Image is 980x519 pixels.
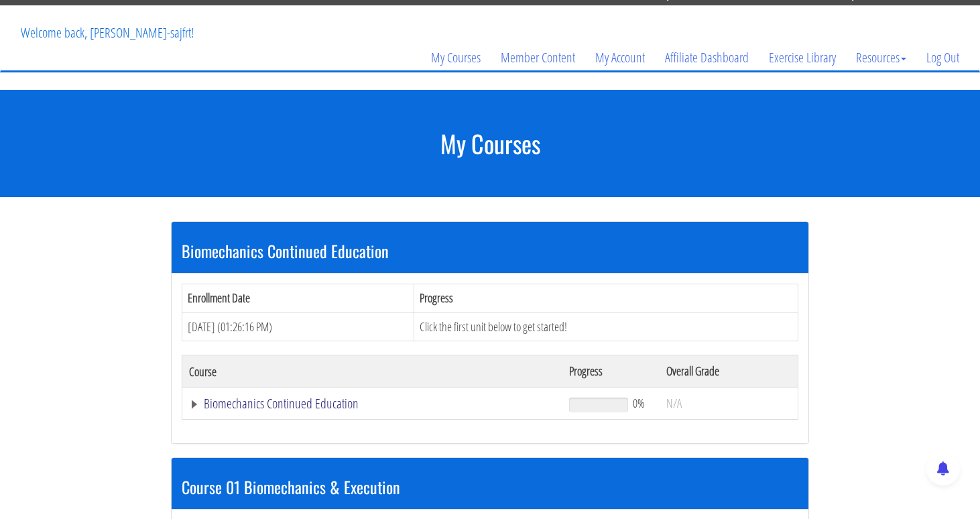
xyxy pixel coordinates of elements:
a: Affiliate Dashboard [655,25,759,90]
h3: Course 01 Biomechanics & Execution [182,478,798,496]
th: Progress [562,355,660,388]
td: N/A [660,388,798,420]
a: Biomechanics Continued Education [189,397,556,410]
a: Exercise Library [759,25,846,90]
th: Overall Grade [660,355,798,388]
td: Click the first unit below to get started! [414,312,798,341]
a: My Account [585,25,655,90]
th: Progress [414,284,798,312]
span: 0% [633,396,645,410]
td: [DATE] (01:26:16 PM) [182,312,414,341]
th: Course [182,355,562,388]
p: Welcome back, [PERSON_NAME]-sajfrt! [11,6,204,60]
a: Member Content [491,25,585,90]
h3: Biomechanics Continued Education [182,242,798,259]
th: Enrollment Date [182,284,414,312]
a: Resources [846,25,916,90]
a: Log Out [916,25,969,90]
a: My Courses [421,25,491,90]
